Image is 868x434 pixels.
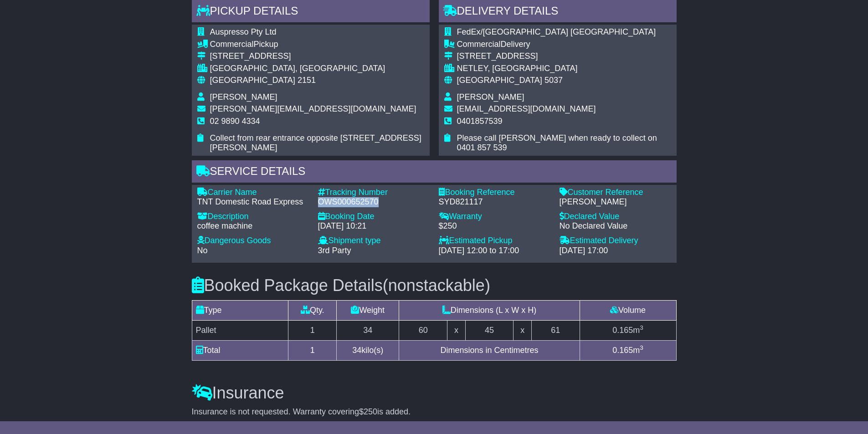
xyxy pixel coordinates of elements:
[457,51,671,61] div: [STREET_ADDRESS]
[640,344,643,351] sup: 3
[399,320,447,340] td: 60
[288,320,337,340] td: 1
[383,276,490,295] span: (nonstackable)
[318,197,430,207] div: OWS000652570
[580,340,676,360] td: m
[210,117,260,126] span: 02 9890 4334
[210,76,295,85] span: [GEOGRAPHIC_DATA]
[457,76,542,85] span: [GEOGRAPHIC_DATA]
[197,197,309,207] div: TNT Domestic Road Express
[192,160,677,185] div: Service Details
[612,326,633,335] span: 0.165
[337,340,399,360] td: kilo(s)
[544,76,563,85] span: 5037
[210,133,421,153] span: Collect from rear entrance opposite [STREET_ADDRESS][PERSON_NAME]
[439,188,550,198] div: Booking Reference
[457,117,503,126] span: 0401857539
[465,320,514,340] td: 45
[298,76,316,85] span: 2151
[192,276,677,295] h3: Booked Package Details
[560,236,671,246] div: Estimated Delivery
[318,212,430,222] div: Booking Date
[210,92,277,102] span: [PERSON_NAME]
[197,236,309,246] div: Dangerous Goods
[318,221,430,231] div: [DATE] 10:21
[560,246,671,256] div: [DATE] 17:00
[318,236,430,246] div: Shipment type
[337,300,399,320] td: Weight
[210,40,254,49] span: Commercial
[580,320,676,340] td: m
[457,64,671,74] div: NETLEY, [GEOGRAPHIC_DATA]
[197,188,309,198] div: Carrier Name
[210,64,424,74] div: [GEOGRAPHIC_DATA], [GEOGRAPHIC_DATA]
[447,320,465,340] td: x
[439,246,550,256] div: [DATE] 12:00 to 17:00
[457,92,524,102] span: [PERSON_NAME]
[457,40,501,49] span: Commercial
[192,340,288,360] td: Total
[337,320,399,340] td: 34
[192,320,288,340] td: Pallet
[439,197,550,207] div: SYD821117
[210,51,424,61] div: [STREET_ADDRESS]
[580,300,676,320] td: Volume
[560,212,671,222] div: Declared Value
[210,27,277,36] span: Auspresso Pty Ltd
[318,246,351,255] span: 3rd Party
[439,212,550,222] div: Warranty
[192,407,677,417] div: Insurance is not requested. Warranty covering is added.
[192,384,677,402] h3: Insurance
[457,104,596,113] span: [EMAIL_ADDRESS][DOMAIN_NAME]
[399,340,580,360] td: Dimensions in Centimetres
[612,346,633,355] span: 0.165
[560,188,671,198] div: Customer Reference
[439,221,550,231] div: $250
[457,40,671,50] div: Delivery
[457,133,657,153] span: Please call [PERSON_NAME] when ready to collect on 0401 857 539
[197,221,309,231] div: coffee machine
[197,246,208,255] span: No
[192,300,288,320] td: Type
[399,300,580,320] td: Dimensions (L x W x H)
[531,320,580,340] td: 61
[640,324,643,331] sup: 3
[439,236,550,246] div: Estimated Pickup
[210,40,424,50] div: Pickup
[210,104,416,113] span: [PERSON_NAME][EMAIL_ADDRESS][DOMAIN_NAME]
[318,188,430,198] div: Tracking Number
[288,300,337,320] td: Qty.
[352,346,361,355] span: 34
[514,320,531,340] td: x
[560,197,671,207] div: [PERSON_NAME]
[359,407,377,416] span: $250
[457,27,656,36] span: FedEx/[GEOGRAPHIC_DATA] [GEOGRAPHIC_DATA]
[560,221,671,231] div: No Declared Value
[197,212,309,222] div: Description
[288,340,337,360] td: 1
